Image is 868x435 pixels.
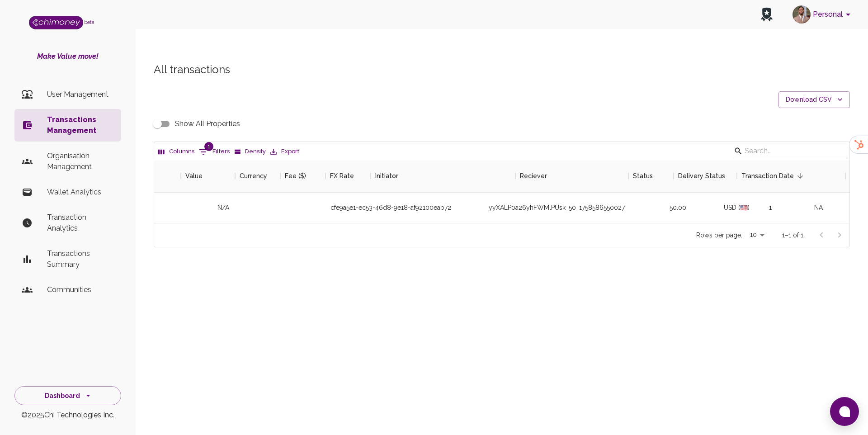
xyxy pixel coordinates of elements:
div: Fee ($) [285,160,306,192]
p: Transactions Management [47,114,114,136]
button: Download CSV [778,91,850,108]
div: Initiator [375,160,398,192]
div: yyXALP0a26yhFWMlPUsk_50_1758586550027 [489,203,625,212]
div: Status [628,160,674,192]
span: beta [84,19,94,25]
div: Initiator [371,160,515,192]
div: 1 [764,193,810,223]
h5: All transactions [154,62,850,77]
button: Select columns [156,145,197,159]
div: Reciever [520,160,547,192]
div: Delivery Status [678,160,725,192]
div: Delivery Status [674,160,737,192]
button: Open chat window [830,397,859,426]
p: Communities [47,284,114,295]
span: Show All Properties [175,118,240,129]
div: Currency [240,160,267,192]
div: Reciever [515,160,628,192]
button: account of current user [789,3,857,26]
div: Currency [235,160,280,192]
p: Wallet Analytics [47,187,114,198]
div: NA [810,193,855,223]
button: Show filters [197,145,232,159]
button: Export [268,145,302,159]
img: Logo [29,16,83,29]
div: Transaction Date [741,160,794,192]
span: 1 [204,142,213,151]
div: FX Rate [325,160,371,192]
p: Transaction Analytics [47,212,114,234]
p: Transactions Summary [47,248,114,270]
img: avatar [793,5,811,24]
div: 50.00 [665,193,719,223]
p: Rows per page: [696,231,742,240]
div: Transaction Date [737,160,845,192]
p: User Management [47,89,114,100]
span: N/A [217,203,229,212]
div: FX Rate [330,160,354,192]
div: Value [181,160,235,192]
input: Search… [745,144,834,158]
div: cfe9a5e1-ec53-46d8-9e18-af92100eab72 [330,203,451,212]
div: USD (🇺🇸) [719,193,764,223]
div: Status [633,160,653,192]
p: Organisation Management [47,151,114,172]
button: Dashboard [14,386,121,406]
button: Density [232,145,268,159]
p: 1–1 of 1 [782,231,803,240]
div: Fee ($) [280,160,325,192]
div: Value [185,160,203,192]
button: Sort [794,170,807,182]
div: Search [734,144,848,160]
div: 10 [746,228,768,241]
